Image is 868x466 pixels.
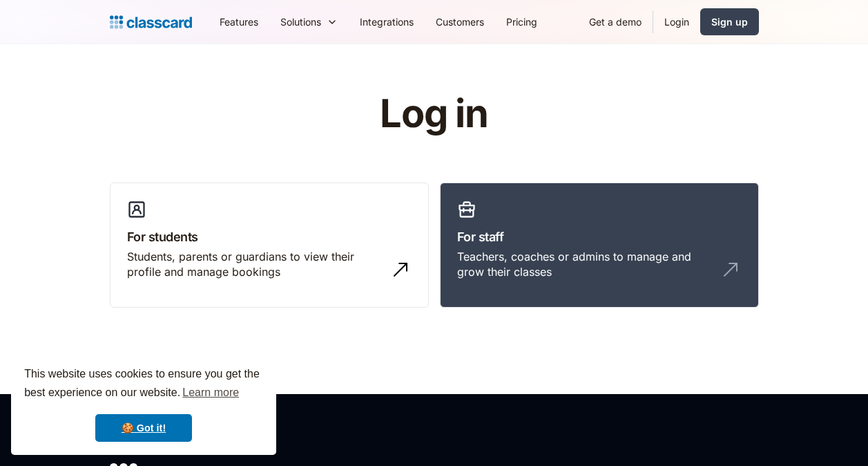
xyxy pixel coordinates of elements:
a: Features [209,6,269,37]
div: Sign up [711,15,748,29]
a: learn more about cookies [180,382,241,403]
a: For studentsStudents, parents or guardians to view their profile and manage bookings [110,183,429,308]
a: Integrations [349,6,425,37]
div: Students, parents or guardians to view their profile and manage bookings [127,249,384,280]
a: Get a demo [578,6,653,37]
div: Teachers, coaches or admins to manage and grow their classes [457,249,714,280]
div: Solutions [269,6,349,37]
a: dismiss cookie message [95,414,192,442]
div: cookieconsent [11,353,276,455]
h3: For staff [457,227,742,246]
h1: Log in [215,93,653,136]
h3: For students [127,227,412,246]
a: Customers [425,6,495,37]
span: This website uses cookies to ensure you get the best experience on our website. [24,366,263,403]
a: Login [653,6,700,37]
a: Pricing [495,6,548,37]
a: Sign up [700,8,759,35]
div: Solutions [280,15,321,29]
a: For staffTeachers, coaches or admins to manage and grow their classes [440,183,759,308]
a: home [110,12,192,32]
